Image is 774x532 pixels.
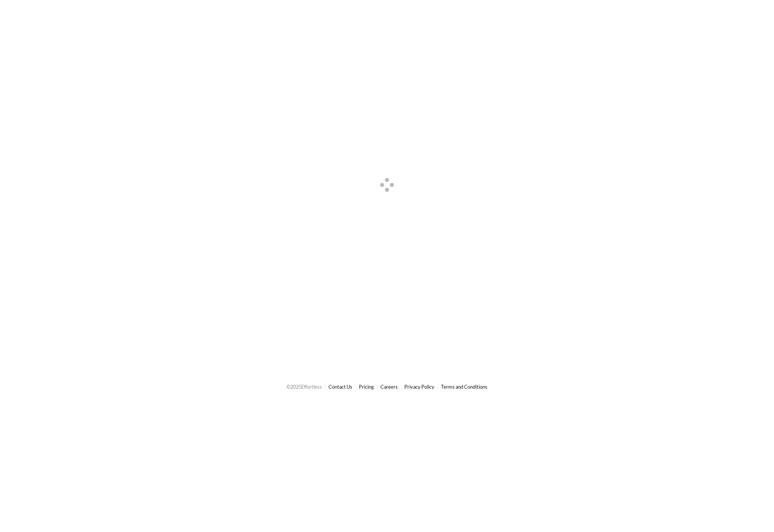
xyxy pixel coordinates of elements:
[380,384,398,390] a: Careers
[404,384,434,390] a: Privacy Policy
[286,384,322,390] span: © 2025 Effortless
[359,384,374,390] a: Pricing
[441,384,488,390] a: Terms and Conditions
[328,384,352,390] a: Contact Us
